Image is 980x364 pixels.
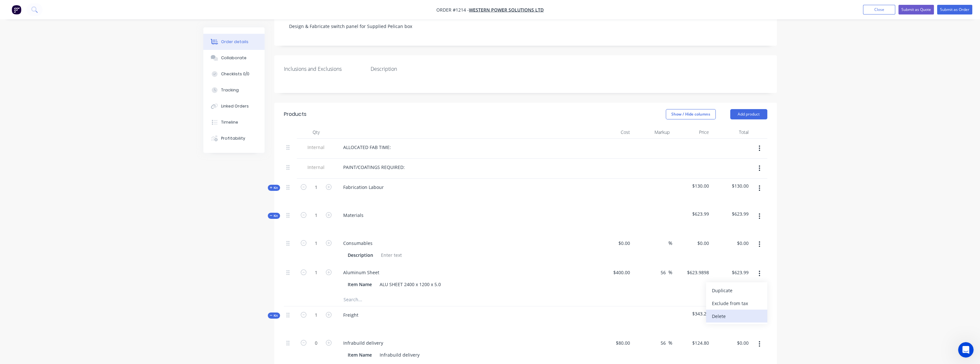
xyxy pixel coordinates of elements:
[5,74,124,226] div: Maricar says…
[712,312,762,321] div: Delete
[41,211,46,216] button: Start recording
[270,313,278,318] span: Kit
[111,208,121,219] button: Send a message…
[268,313,280,319] button: Kit
[593,126,633,139] div: Cost
[113,3,125,14] div: Close
[203,114,265,130] button: Timeline
[730,109,767,119] button: Add product
[270,185,278,190] span: Kit
[377,280,443,289] div: ALU SHEET 2400 x 1200 x 5.0
[203,98,265,114] button: Linked Orders
[29,33,35,39] img: Profile image for Maricar
[469,7,544,13] a: WESTERN POWER SOLUTIONS LTD
[5,32,124,46] div: Maricar says…
[675,182,709,189] span: $130.00
[221,71,249,77] div: Checklists 0/0
[20,211,25,216] button: Emoji picker
[98,13,124,27] div: thanks
[268,185,280,191] button: Kit
[101,3,113,15] button: Home
[343,293,472,306] input: Search...
[284,65,364,73] label: Inclusions and Exclusions
[5,74,106,212] div: It looks like the issue is being caused by the attachment. While the team works on fixing this, y...
[371,65,451,73] label: Description
[345,280,374,289] div: Item Name
[31,8,60,14] p: Active 2h ago
[338,210,369,220] div: Materials
[10,50,101,69] div: Hi [PERSON_NAME], I’ve reported this to the team, and I’ll keep you updated as soon as I hear back.
[4,3,16,15] button: go back
[668,239,672,247] span: %
[377,350,422,359] div: Infrabuild delivery
[221,55,247,61] div: Collaborate
[436,7,469,13] span: Order #1214 -
[270,213,278,218] span: Kit
[5,197,123,208] textarea: Message…
[203,50,265,66] button: Collaborate
[345,250,376,260] div: Description
[268,213,280,219] button: Kit
[203,130,265,146] button: Profitability
[338,143,396,152] div: ALLOCATED FAB TIME:
[10,78,101,122] div: It looks like the issue is being caused by the attachment. While the team works on fixing this, y...
[221,103,249,109] div: Linked Orders
[12,5,21,14] img: Factory
[10,211,15,216] button: Upload attachment
[714,182,749,189] span: $130.00
[898,5,934,14] button: Submit as Quote
[284,16,767,36] div: Design & Fabricate switch panel for Supplied Pelican box
[31,3,51,8] h1: Maricar
[31,211,36,216] button: Gif picker
[672,126,712,139] div: Price
[221,119,238,125] div: Timeline
[203,82,265,98] button: Tracking
[338,163,410,172] div: PAINT/COATINGS REQUIRED:
[297,126,335,139] div: Qty
[633,126,672,139] div: Markup
[203,34,265,50] button: Order details
[37,33,54,38] b: Maricar
[675,210,709,217] span: $623.99
[221,135,245,141] div: Profitability
[299,164,333,171] span: Internal
[345,350,374,359] div: Item Name
[299,144,333,151] span: Internal
[5,13,124,32] div: Leigh says…
[284,110,306,118] div: Products
[221,87,239,93] div: Tracking
[338,338,388,348] div: Infrabuild delivery
[958,342,974,358] iframe: Intercom live chat
[221,39,248,45] div: Order details
[712,126,751,139] div: Total
[668,339,672,347] span: %
[338,310,364,320] div: Freight
[338,182,389,192] div: Fabrication Labour
[666,109,716,119] button: Show / Hide columns
[338,238,378,248] div: Consumables
[5,46,124,74] div: Maricar says…
[863,5,895,14] button: Close
[712,286,762,295] div: Duplicate
[675,310,709,317] span: $343.20
[338,268,384,277] div: Aluminum Sheet
[668,269,672,276] span: %
[18,4,29,14] img: Profile image for Maricar
[714,210,749,217] span: $623.99
[712,299,762,308] div: Exclude from tax
[103,16,119,23] div: thanks
[5,46,106,73] div: Hi [PERSON_NAME], I’ve reported this to the team, and I’ll keep you updated as soon as I hear back.
[937,5,972,14] button: Submit as Order
[37,33,100,39] div: joined the conversation
[203,66,265,82] button: Checklists 0/0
